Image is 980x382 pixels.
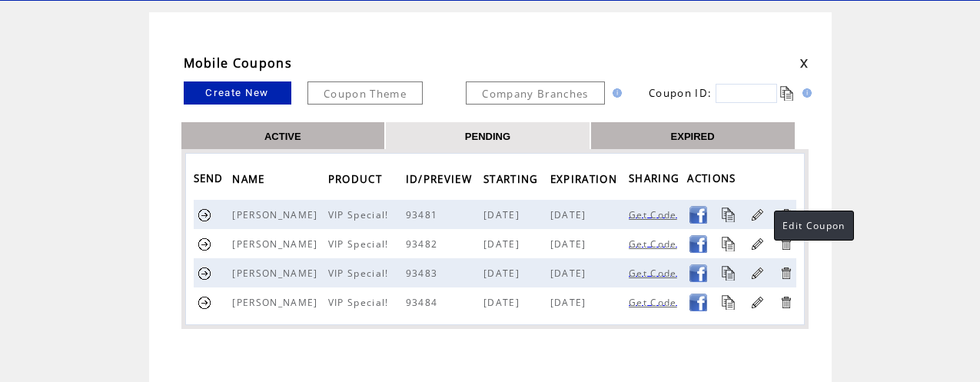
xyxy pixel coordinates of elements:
[649,86,712,100] span: Coupon ID:
[406,296,442,309] span: 93484
[232,208,321,221] span: [PERSON_NAME]
[406,267,442,280] span: 93483
[328,168,390,193] a: PRODUCT
[184,81,291,105] a: Create New
[406,208,442,221] span: 93481
[184,55,746,71] td: Mobile Coupons
[629,208,681,221] span: Get Code
[629,168,683,193] span: SHARING
[406,168,476,194] span: ID/PREVIEW
[465,129,510,142] a: PENDING
[550,267,590,280] span: [DATE]
[629,267,681,280] span: Get Code
[687,168,739,193] span: ACTIONS
[629,267,681,277] a: Get Code
[232,168,272,193] a: NAME
[232,296,321,309] span: [PERSON_NAME]
[798,88,812,98] img: help.gif
[194,258,233,287] td: Send Coupon
[232,238,321,251] span: [PERSON_NAME]
[550,296,590,309] span: [DATE]
[629,297,681,306] a: Get Code
[483,238,523,251] span: [DATE]
[194,168,228,193] span: SEND
[194,287,233,317] td: Send Coupon
[629,296,681,309] span: Get Code
[194,229,233,258] td: Send Coupon
[483,168,543,194] span: STARTING
[194,200,233,229] td: Send Coupon
[328,208,393,221] span: VIP Special!
[232,168,268,194] span: NAME
[483,296,523,309] span: [DATE]
[466,81,604,105] a: Company Branches
[328,168,386,194] span: PRODUCT
[550,168,625,193] a: EXPIRATION
[550,168,621,194] span: EXPIRATION
[671,129,715,142] a: EXPIRED
[406,168,480,193] a: ID/PREVIEW
[328,238,393,251] span: VIP Special!
[550,238,590,251] span: [DATE]
[264,129,301,142] a: ACTIVE
[406,238,442,251] span: 93482
[483,208,523,221] span: [DATE]
[483,267,523,280] span: [DATE]
[307,81,423,105] a: Coupon Theme
[629,209,681,218] a: Get Code
[328,296,393,309] span: VIP Special!
[629,238,681,247] a: Get Code
[608,88,622,98] img: help.gif
[483,168,546,193] a: STARTING
[629,238,681,251] span: Get Code
[550,208,590,221] span: [DATE]
[232,267,321,280] span: [PERSON_NAME]
[328,267,393,280] span: VIP Special!
[782,219,845,232] span: Edit Coupon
